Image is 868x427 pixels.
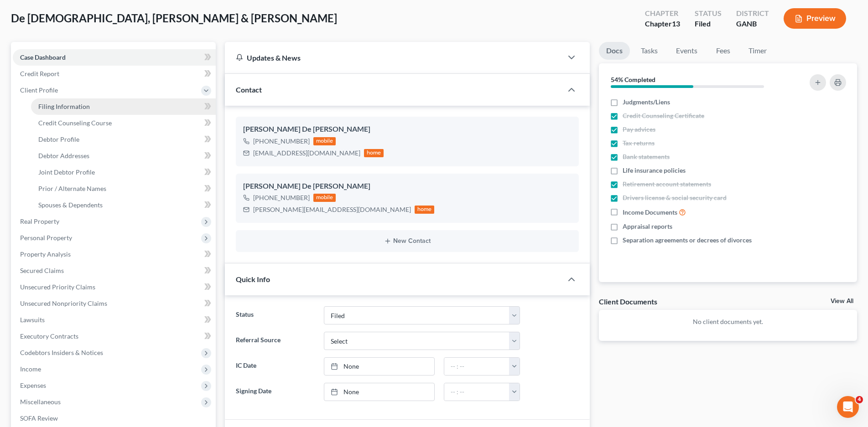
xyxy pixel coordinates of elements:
[695,19,722,29] div: Filed
[20,398,61,406] span: Miscellaneous
[837,396,859,418] iframe: Intercom live chat
[672,19,680,28] span: 13
[324,358,434,375] a: None
[623,222,672,231] span: Appraisal reports
[20,53,66,61] span: Case Dashboard
[20,70,59,77] span: Credit Report
[231,383,319,401] label: Signing Date
[236,53,551,62] div: Updates & News
[736,8,769,19] div: District
[645,8,680,19] div: Chapter
[20,250,71,258] span: Property Analysis
[243,124,572,135] div: [PERSON_NAME] De [PERSON_NAME]
[31,98,216,115] a: Filing Information
[31,131,216,148] a: Debtor Profile
[324,383,434,401] a: None
[253,149,360,158] div: [EMAIL_ADDRESS][DOMAIN_NAME]
[695,8,722,19] div: Status
[645,19,680,29] div: Chapter
[623,125,655,134] span: Pay advices
[13,66,216,82] a: Credit Report
[599,297,657,306] div: Client Documents
[20,86,58,94] span: Client Profile
[741,42,774,60] a: Timer
[20,234,72,242] span: Personal Property
[236,85,262,94] span: Contact
[856,396,863,403] span: 4
[20,267,64,274] span: Secured Claims
[20,349,103,356] span: Codebtors Insiders & Notices
[38,201,103,209] span: Spouses & Dependents
[11,11,337,25] span: De [DEMOGRAPHIC_DATA], [PERSON_NAME] & [PERSON_NAME]
[236,275,270,283] span: Quick Info
[231,357,319,376] label: IC Date
[623,236,752,245] span: Separation agreements or decrees of divorces
[13,262,216,279] a: Secured Claims
[623,180,711,189] span: Retirement account statements
[20,365,41,373] span: Income
[31,164,216,180] a: Joint Debtor Profile
[20,414,58,422] span: SOFA Review
[20,217,59,225] span: Real Property
[253,205,411,214] div: [PERSON_NAME][EMAIL_ADDRESS][DOMAIN_NAME]
[444,383,510,401] input: -- : --
[623,152,670,161] span: Bank statements
[31,180,216,197] a: Prior / Alternate Names
[38,135,79,143] span: Debtor Profile
[623,139,655,148] span: Tax returns
[243,237,572,245] button: New Contact
[364,149,384,157] div: home
[231,332,319,350] label: Referral Source
[38,185,106,192] span: Prior / Alternate Names
[444,358,510,375] input: -- : --
[13,410,216,427] a: SOFA Review
[38,119,112,127] span: Credit Counseling Course
[13,295,216,312] a: Unsecured Nonpriority Claims
[623,166,686,175] span: Life insurance policies
[736,19,769,29] div: GANB
[313,137,336,145] div: mobile
[38,168,95,176] span: Joint Debtor Profile
[13,246,216,262] a: Property Analysis
[253,137,310,146] div: [PHONE_NUMBER]
[669,42,705,60] a: Events
[20,381,46,389] span: Expenses
[20,299,107,307] span: Unsecured Nonpriority Claims
[38,152,89,159] span: Debtor Addresses
[38,103,90,110] span: Filing Information
[231,306,319,324] label: Status
[611,76,655,83] strong: 54% Completed
[606,317,850,326] p: No client documents yet.
[253,193,310,202] div: [PHONE_NUMBER]
[623,98,670,107] span: Judgments/Liens
[31,148,216,164] a: Debtor Addresses
[784,8,846,29] button: Preview
[623,111,704,120] span: Credit Counseling Certificate
[20,332,78,340] span: Executory Contracts
[623,208,677,217] span: Income Documents
[599,42,630,60] a: Docs
[13,328,216,345] a: Executory Contracts
[313,194,336,202] div: mobile
[415,206,435,214] div: home
[13,279,216,295] a: Unsecured Priority Claims
[243,181,572,192] div: [PERSON_NAME] De [PERSON_NAME]
[708,42,738,60] a: Fees
[13,312,216,328] a: Lawsuits
[31,115,216,131] a: Credit Counseling Course
[20,283,95,291] span: Unsecured Priority Claims
[634,42,665,60] a: Tasks
[623,193,727,202] span: Drivers license & social security card
[31,197,216,213] a: Spouses & Dependents
[13,49,216,66] a: Case Dashboard
[831,298,853,304] a: View All
[20,316,45,324] span: Lawsuits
